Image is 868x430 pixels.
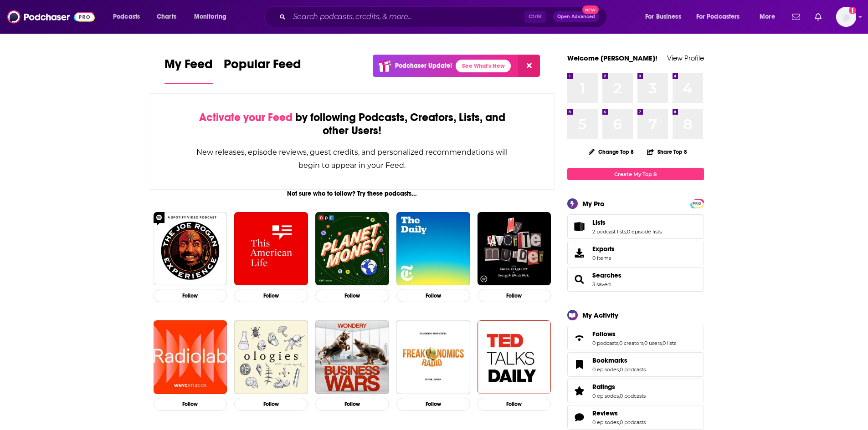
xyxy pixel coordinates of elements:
[157,10,176,23] span: Charts
[188,10,238,24] button: open menu
[396,320,470,394] img: Freakonomics Radio
[199,111,293,124] span: Activate your Feed
[478,212,551,286] a: My Favorite Murder with Karen Kilgariff and Georgia Hardstark
[154,320,227,394] img: Radiolab
[592,228,626,235] a: 2 podcast lists
[811,9,825,25] a: Show notifications dropdown
[570,358,589,371] a: Bookmarks
[692,200,703,207] a: PRO
[553,11,599,22] button: Open AdvancedNew
[849,7,856,14] svg: Add a profile image
[234,320,308,394] a: Ologies with Alie Ward
[647,143,688,161] button: Share Top 8
[154,289,227,302] button: Follow
[592,356,646,364] a: Bookmarks
[396,398,470,411] button: Follow
[315,212,389,286] img: Planet Money
[113,10,140,23] span: Podcasts
[234,398,308,411] button: Follow
[234,289,308,302] button: Follow
[696,10,740,23] span: For Podcasters
[570,247,589,259] span: Exports
[644,340,662,346] a: 0 users
[592,245,615,253] span: Exports
[582,199,605,208] div: My Pro
[662,340,663,346] span: ,
[570,332,589,344] a: Follows
[760,10,775,23] span: More
[396,289,470,302] button: Follow
[567,326,704,350] span: Follows
[194,10,226,23] span: Monitoring
[592,409,618,417] span: Reviews
[396,212,470,286] img: The Daily
[645,10,681,23] span: For Business
[315,398,389,411] button: Follow
[582,311,618,319] div: My Activity
[315,289,389,302] button: Follow
[478,320,551,394] img: TED Talks Daily
[592,255,615,261] span: 0 items
[567,214,704,239] span: Lists
[592,218,606,227] span: Lists
[567,267,704,292] span: Searches
[224,56,301,84] a: Popular Feed
[478,398,551,411] button: Follow
[592,419,619,425] a: 0 episodes
[478,289,551,302] button: Follow
[592,366,619,373] a: 0 episodes
[667,54,704,62] a: View Profile
[557,15,595,19] span: Open Advanced
[592,409,646,417] a: Reviews
[567,168,704,180] a: Create My Top 8
[583,146,640,157] button: Change Top 8
[626,228,627,235] span: ,
[592,330,676,338] a: Follows
[639,10,693,24] button: open menu
[690,10,753,24] button: open menu
[567,405,704,430] span: Reviews
[592,356,627,364] span: Bookmarks
[619,393,620,399] span: ,
[570,384,589,397] a: Ratings
[618,340,619,346] span: ,
[570,220,589,233] a: Lists
[196,146,509,172] div: New releases, episode reviews, guest credits, and personalized recommendations will begin to appe...
[234,212,308,286] img: This American Life
[592,383,615,391] span: Ratings
[570,273,589,286] a: Searches
[395,62,452,70] p: Podchaser Update!
[289,10,524,24] input: Search podcasts, credits, & more...
[620,393,646,399] a: 0 podcasts
[836,7,856,27] button: Show profile menu
[164,56,213,77] span: My Feed
[224,56,301,77] span: Popular Feed
[315,320,389,394] a: Business Wars
[150,190,555,197] div: Not sure who to follow? Try these podcasts...
[7,8,95,25] img: Podchaser - Follow, Share and Rate Podcasts
[619,340,643,346] a: 0 creators
[620,419,646,425] a: 0 podcasts
[567,352,704,377] span: Bookmarks
[151,10,182,24] a: Charts
[154,398,227,411] button: Follow
[619,419,620,425] span: ,
[107,10,152,24] button: open menu
[619,366,620,373] span: ,
[592,340,618,346] a: 0 podcasts
[592,271,621,279] a: Searches
[836,7,856,27] span: Logged in as gbrussel
[570,411,589,424] a: Reviews
[582,5,599,14] span: New
[692,200,703,207] span: PRO
[524,11,546,23] span: Ctrl K
[567,241,704,265] a: Exports
[788,9,804,25] a: Show notifications dropdown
